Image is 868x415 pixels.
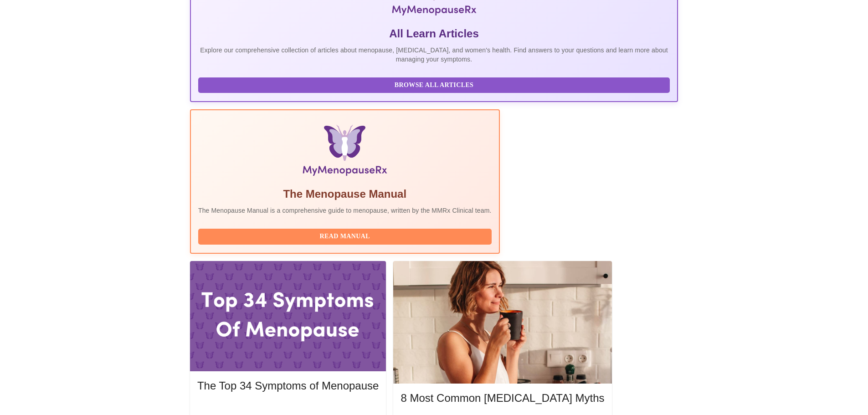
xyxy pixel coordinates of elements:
h5: All Learn Articles [198,26,670,41]
button: Read Manual [198,229,492,245]
img: Menopause Manual [245,125,445,179]
a: Browse All Articles [198,81,672,88]
a: Read Manual [198,232,494,240]
a: Read More [197,405,381,412]
p: The Menopause Manual is a comprehensive guide to menopause, written by the MMRx Clinical team. [198,206,492,215]
h5: The Top 34 Symptoms of Menopause [197,379,379,393]
span: Read Manual [207,231,483,242]
h5: 8 Most Common [MEDICAL_DATA] Myths [401,391,604,405]
button: Browse All Articles [198,77,670,93]
p: Explore our comprehensive collection of articles about menopause, [MEDICAL_DATA], and women's hea... [198,46,670,64]
h5: The Menopause Manual [198,187,492,201]
span: Browse All Articles [207,80,661,91]
span: Read More [206,404,370,415]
